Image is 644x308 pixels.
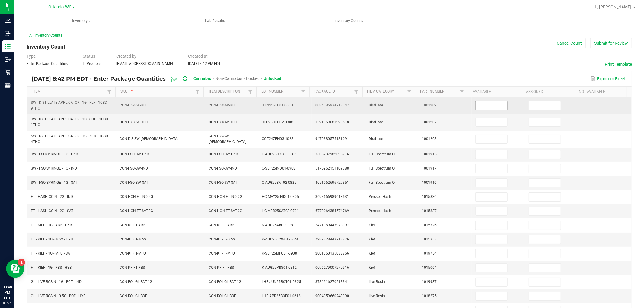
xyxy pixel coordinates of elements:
[262,137,294,141] span: OCT24ZEN03-1028
[120,89,194,94] a: SKUSortable
[593,5,633,9] span: Hi, [PERSON_NAME]!
[15,18,148,24] span: Inventory
[209,120,237,124] span: CON-DIS-SW-SOO
[369,294,385,298] span: Live Rosin
[261,89,300,94] a: Lot NumberSortable
[315,152,349,156] span: 3605237982096716
[605,61,632,67] button: Print Template
[590,38,632,48] button: Submit for Review
[422,103,437,107] span: 1001209
[458,88,466,96] a: Filter
[315,180,349,185] span: 4051062696729351
[422,180,437,185] span: 1001916
[31,223,72,227] span: FT - KIEF - 1G - ABP - HYB
[353,88,360,96] a: Filter
[197,18,233,24] span: Lab Results
[18,259,25,266] iframe: Resource center unread badge
[420,89,459,94] a: Part NumberSortable
[369,209,391,213] span: Pressed Hash
[209,209,242,213] span: CON-HCN-FT-SAT-2G
[83,62,101,66] span: In Progress
[5,43,11,49] inline-svg: Inventory
[422,137,437,141] span: 1001208
[422,209,437,213] span: 1015837
[194,88,201,96] a: Filter
[369,223,375,227] span: Kief
[422,265,437,270] span: 1015064
[120,152,149,156] span: CON-FSO-SW-HYB
[369,180,396,185] span: Full Spectrum Oil
[27,62,68,66] span: Enter Package Quantities
[315,195,349,199] span: 3698666989613531
[215,76,242,81] span: Non-Cannabis
[27,54,36,59] span: Type
[27,43,65,50] span: Inventory Count
[120,294,147,298] span: CON-ROL-GL-BOF
[209,223,234,227] span: CON-KF-FT-ABP
[369,265,375,270] span: Kief
[553,38,586,48] button: Cancel Count
[315,237,349,241] span: 7282228443718876
[327,18,371,24] span: Inventory Counts
[31,237,73,241] span: FT - KIEF - 1G - JCW - HYB
[120,137,179,141] span: CON-DIS-SW-[DEMOGRAPHIC_DATA]
[315,166,349,170] span: 5175962151109788
[31,280,82,284] span: GL - LIVE ROSIN - 1G - BCT - IND
[6,260,24,278] iframe: Resource center
[83,54,95,59] span: Status
[369,251,375,256] span: Kief
[262,209,299,213] span: HC-APR25SAT03-0731
[367,89,405,94] a: Item CategorySortable
[422,237,437,241] span: 1015353
[262,195,299,199] span: HC-MAY25IND01-0805
[315,294,349,298] span: 9004959660249990
[5,69,11,75] inline-svg: Retail
[369,103,383,107] span: Distillate
[264,76,282,81] span: Unlocked
[422,166,437,170] span: 1001917
[106,88,113,96] a: Filter
[120,195,153,199] span: CON-HCN-FT-IND-2G
[262,166,296,170] span: O-SEP25IND01-0908
[31,251,72,256] span: FT - KIEF - 1G - MFU - SAT
[209,166,237,170] span: CON-FSO-SW-IND
[5,17,11,24] inline-svg: Analytics
[116,62,173,66] span: [EMAIL_ADDRESS][DOMAIN_NAME]
[120,237,146,241] span: CON-KF-FT-JCW
[209,251,235,256] span: CON-KF-FT-MFU
[209,134,246,144] span: CON-DIS-SW-[DEMOGRAPHIC_DATA]
[422,223,437,227] span: 1015326
[369,137,383,141] span: Distillate
[262,237,298,241] span: K-AUG25JCW01-0828
[120,166,148,170] span: CON-FSO-SW-IND
[422,152,437,156] span: 1001915
[369,120,383,124] span: Distillate
[521,87,574,97] th: Assigned
[315,209,349,213] span: 6770064384574769
[422,280,437,284] span: 1019937
[314,89,353,94] a: Package IdSortable
[246,76,260,81] span: Locked
[3,301,12,305] p: 09/24
[262,294,301,298] span: LHR-APR25BOF01-0618
[14,14,148,27] a: Inventory
[262,120,293,124] span: SEP25SOO02-0908
[31,166,77,170] span: SW - FSO SYRINGE - 1G - IND
[422,120,437,124] span: 1001207
[188,62,221,66] span: [DATE] 8:42 PM EDT
[262,251,297,256] span: K-SEP25MFU01-0908
[31,195,73,199] span: FT - HASH COIN - 2G - IND
[31,73,286,84] div: [DATE] 8:42 PM EDT - Enter Package Quantities
[209,280,241,284] span: CON-ROL-GL-BCT-1G
[262,152,297,156] span: O-AUG25HYB01-0811
[369,195,391,199] span: Pressed Hash
[209,152,238,156] span: CON-FSO-SW-HYB
[120,103,147,107] span: CON-DIS-SW-RLF
[422,251,437,256] span: 1019754
[315,223,349,227] span: 2471969443978997
[120,209,153,213] span: CON-HCN-FT-SAT-2G
[120,120,148,124] span: CON-DIS-SW-SOO
[148,14,282,27] a: Lab Results
[31,294,85,298] span: GL - LIVE ROSIN - 0.5G - BOF - HYB
[209,237,235,241] span: CON-KF-FT-JCW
